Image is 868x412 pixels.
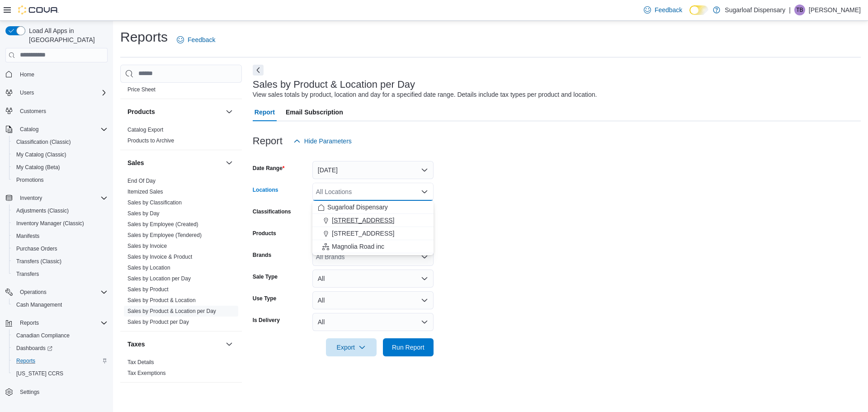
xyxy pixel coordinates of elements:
span: Promotions [13,175,108,185]
span: Dashboards [13,343,108,354]
span: Washington CCRS [13,368,108,379]
button: Next [253,65,264,76]
p: Sugarloaf Dispensary [725,5,785,15]
span: Adjustments (Classic) [16,207,69,214]
div: Sales [120,175,242,331]
label: Brands [253,251,271,259]
h3: Report [253,136,283,147]
h3: Sales by Product & Location per Day [253,79,415,90]
label: Date Range [253,165,285,172]
span: Classification (Classic) [13,137,108,147]
button: Sales [127,158,222,167]
h3: Products [127,107,155,116]
a: Cash Management [13,299,66,310]
span: Hide Parameters [304,137,352,146]
button: Canadian Compliance [9,329,111,342]
button: Products [127,107,222,116]
span: [STREET_ADDRESS] [332,229,394,238]
button: Classification (Classic) [9,136,111,148]
span: Users [20,89,34,96]
div: View sales totals by product, location and day for a specified date range. Details include tax ty... [253,90,597,99]
label: Is Delivery [253,317,280,324]
div: Taxes [120,357,242,382]
label: Use Type [253,295,276,302]
a: Price Sheet [127,86,156,93]
span: Customers [16,105,108,117]
a: Manifests [13,231,43,242]
button: Cash Management [9,298,111,311]
span: My Catalog (Beta) [13,162,108,173]
span: Catalog [20,126,38,133]
button: Promotions [9,174,111,186]
span: My Catalog (Beta) [16,164,60,171]
button: Reports [9,355,111,367]
span: Purchase Orders [16,245,57,252]
span: Operations [16,287,108,298]
button: Sugarloaf Dispensary [312,201,434,214]
span: Operations [20,289,47,296]
span: My Catalog (Classic) [13,149,108,160]
button: All [312,313,434,331]
button: Magnolia Road inc [312,240,434,253]
div: Pricing [120,84,242,99]
span: Products to Archive [127,137,174,144]
span: Cash Management [13,299,108,310]
a: Classification (Classic) [13,137,75,147]
span: Home [16,69,108,80]
button: Home [2,68,111,81]
button: Adjustments (Classic) [9,204,111,217]
div: Products [120,124,242,150]
span: Canadian Compliance [13,330,108,341]
span: Load All Apps in [GEOGRAPHIC_DATA] [25,26,108,44]
span: Itemized Sales [127,188,163,195]
span: Inventory [20,194,42,202]
button: Purchase Orders [9,242,111,255]
a: Itemized Sales [127,189,163,195]
span: Sales by Product [127,286,169,293]
span: Canadian Compliance [16,332,70,339]
a: Sales by Classification [127,199,182,206]
button: Customers [2,104,111,118]
button: Catalog [2,123,111,136]
button: Operations [16,287,50,298]
label: Sale Type [253,273,278,280]
button: [US_STATE] CCRS [9,367,111,380]
a: Sales by Employee (Tendered) [127,232,202,238]
span: Sales by Product per Day [127,318,189,326]
span: Dashboards [16,345,52,352]
button: Reports [16,317,42,328]
button: Reports [2,317,111,329]
button: All [312,291,434,309]
span: Sugarloaf Dispensary [327,203,388,212]
span: Sales by Employee (Created) [127,221,198,228]
button: Open list of options [421,253,428,260]
span: Sales by Classification [127,199,182,206]
a: Sales by Location [127,265,170,271]
h3: Sales [127,158,144,167]
span: Reports [16,317,108,328]
span: Inventory Manager (Classic) [13,218,108,229]
a: Sales by Invoice & Product [127,254,192,260]
button: Taxes [127,340,222,349]
a: Tax Exemptions [127,370,166,376]
span: My Catalog (Classic) [16,151,66,158]
span: TB [796,5,803,15]
span: Email Subscription [286,103,343,121]
button: Sales [224,157,235,168]
span: End Of Day [127,177,156,185]
a: Feedback [640,1,686,19]
span: Settings [16,386,108,398]
span: Transfers [16,270,39,278]
span: Inventory [16,193,108,204]
label: Classifications [253,208,291,215]
span: Reports [13,355,108,366]
span: Report [255,103,275,121]
span: Feedback [188,35,215,44]
span: Catalog [16,124,108,135]
h3: Taxes [127,340,145,349]
span: Reports [16,357,35,365]
button: Users [2,86,111,99]
span: Transfers (Classic) [13,256,108,267]
span: Reports [20,319,39,327]
a: Catalog Export [127,127,163,133]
